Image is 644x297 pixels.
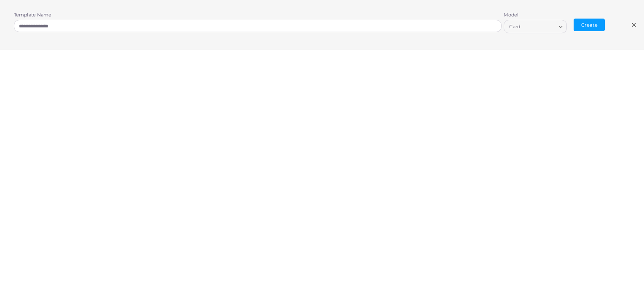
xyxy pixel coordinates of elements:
[574,19,605,31] button: Create
[504,20,567,33] div: Search for option
[508,22,521,31] span: Card
[14,12,51,19] label: Template Name
[522,22,555,31] input: Search for option
[504,12,519,19] label: Model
